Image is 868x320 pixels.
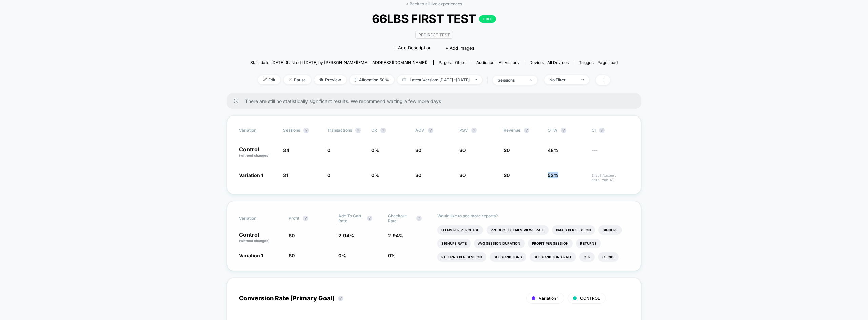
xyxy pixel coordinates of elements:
[549,77,576,82] div: No Filter
[394,45,432,51] span: + Add Description
[579,60,618,65] div: Trigger:
[415,172,421,178] span: $
[239,213,276,223] span: Variation
[490,252,526,262] li: Subscriptions
[380,128,386,133] button: ?
[388,213,413,223] span: Checkout Rate
[561,128,566,133] button: ?
[592,173,629,182] span: Insufficient data for CI
[388,253,396,258] span: 0 %
[507,147,510,153] span: 0
[314,75,346,84] span: Preview
[371,147,379,153] span: 0 %
[437,225,483,235] li: Items Per Purchase
[289,216,299,221] span: Profit
[437,252,486,262] li: Returns Per Session
[371,128,377,133] span: CR
[239,232,282,243] p: Control
[592,148,629,158] span: ---
[250,60,427,65] span: Start date: [DATE] (Last edit [DATE] by [PERSON_NAME][EMAIL_ADDRESS][DOMAIN_NAME])
[303,216,308,221] button: ?
[367,216,372,221] button: ?
[439,60,466,65] div: Pages:
[462,147,466,153] span: 0
[289,253,295,258] span: $
[283,128,300,133] span: Sessions
[524,128,529,133] button: ?
[239,147,276,158] p: Control
[528,239,573,248] li: Profit Per Session
[371,172,379,178] span: 0 %
[284,75,311,84] span: Pause
[239,128,276,133] span: Variation
[283,147,289,153] span: 34
[289,78,292,81] img: end
[471,128,477,133] button: ?
[239,172,263,178] span: Variation 1
[416,216,422,221] button: ?
[445,45,474,51] span: + Add Images
[327,147,330,153] span: 0
[507,172,510,178] span: 0
[530,79,532,81] img: end
[437,239,471,248] li: Signups Rate
[415,128,425,133] span: AOV
[418,172,421,178] span: 0
[355,128,361,133] button: ?
[269,12,599,26] span: 66LBS FIRST TEST
[504,172,510,178] span: $
[239,239,270,243] span: (without changes)
[327,128,352,133] span: Transactions
[592,128,629,133] span: CI
[576,239,601,248] li: Returns
[459,147,466,153] span: $
[475,79,477,80] img: end
[415,31,453,39] span: Redirect Test
[239,153,270,157] span: (without changes)
[547,60,569,65] span: all devices
[292,233,295,238] span: 0
[552,225,595,235] li: Pages Per Session
[283,172,288,178] span: 31
[388,233,403,238] span: 2.94 %
[402,78,406,81] img: calendar
[479,15,496,23] p: LIVE
[338,296,343,301] button: ?
[598,252,619,262] li: Clicks
[580,296,600,301] span: CONTROL
[303,128,309,133] button: ?
[338,253,346,258] span: 0 %
[418,147,421,153] span: 0
[350,75,394,84] span: Allocation: 50%
[462,172,466,178] span: 0
[486,75,493,85] span: |
[289,233,295,238] span: $
[597,60,618,65] span: Page Load
[415,147,421,153] span: $
[437,213,629,218] p: Would like to see more reports?
[338,213,363,223] span: Add To Cart Rate
[476,60,519,65] div: Audience:
[498,78,525,83] div: sessions
[338,233,354,238] span: 2.94 %
[530,252,576,262] li: Subscriptions Rate
[355,78,357,82] img: rebalance
[406,1,462,6] a: < Back to all live experiences
[487,225,549,235] li: Product Details Views Rate
[258,75,280,84] span: Edit
[524,60,574,65] span: Device:
[263,78,267,81] img: edit
[239,253,263,258] span: Variation 1
[504,147,510,153] span: $
[459,128,468,133] span: PSV
[245,98,628,104] span: There are still no statistically significant results. We recommend waiting a few more days
[548,172,558,178] span: 52%
[327,172,330,178] span: 0
[581,79,584,80] img: end
[579,252,595,262] li: Ctr
[539,296,559,301] span: Variation 1
[428,128,433,133] button: ?
[455,60,466,65] span: other
[598,225,622,235] li: Signups
[292,253,295,258] span: 0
